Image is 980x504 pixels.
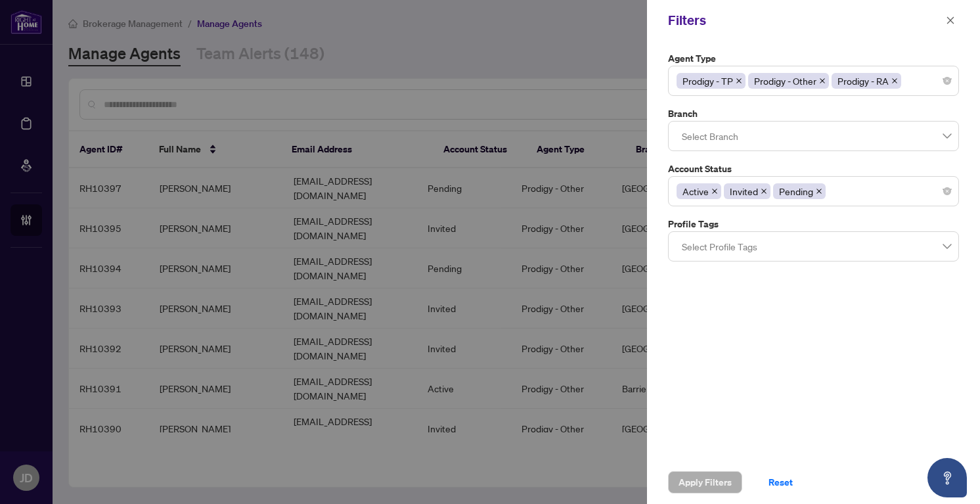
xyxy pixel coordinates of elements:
label: Agent Type [668,51,959,66]
span: close [816,188,822,195]
span: close [946,16,955,25]
div: Filters [668,11,942,30]
span: Reset [768,472,793,493]
span: Prodigy - RA [837,74,889,88]
span: Prodigy - Other [754,74,816,88]
span: Active [677,183,721,199]
label: Branch [668,106,959,121]
span: Prodigy - TP [677,73,746,89]
span: Prodigy - RA [832,73,901,89]
span: close [891,78,898,84]
label: Account Status [668,162,959,176]
span: Invited [730,184,758,198]
span: Active [682,184,709,198]
span: close [819,78,826,84]
span: Pending [779,184,813,198]
span: close [761,188,767,195]
span: Pending [773,183,826,199]
span: Invited [724,183,770,199]
span: Prodigy - TP [682,74,733,88]
button: Apply Filters [668,471,742,493]
button: Reset [758,471,803,493]
span: close-circle [943,187,951,195]
span: close [711,188,718,195]
span: Prodigy - Other [748,73,829,89]
button: Open asap [927,458,967,497]
span: close [736,78,742,84]
label: Profile Tags [668,217,959,231]
span: close-circle [943,77,951,85]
